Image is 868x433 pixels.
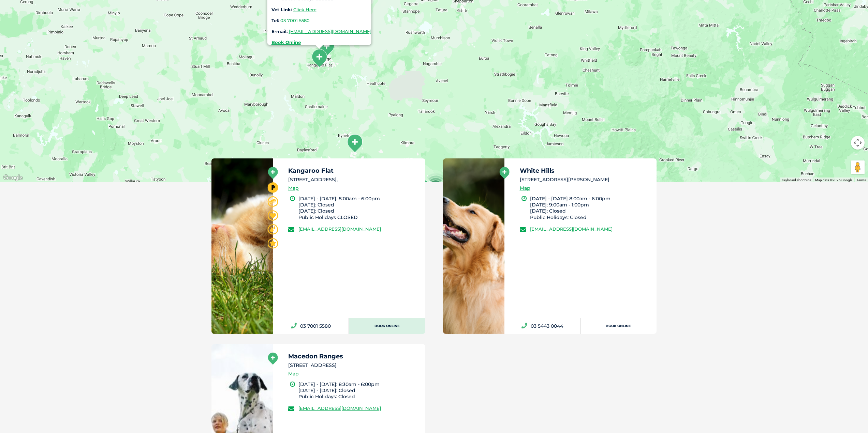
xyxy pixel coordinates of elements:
h5: White Hills [520,168,651,174]
strong: E-mail: [271,29,287,34]
a: Terms [856,178,866,182]
li: [STREET_ADDRESS], [288,176,419,183]
button: Drag Pegman onto the map to open Street View [851,160,865,174]
h5: Kangaroo Flat [288,168,419,174]
li: [DATE] - [DATE] 8:00am - 6:00pm [DATE]: 9:00am - 1:00pm [DATE]: Closed Public Holidays: Closed [530,196,651,220]
a: Open this area in Google Maps (opens a new window) [2,173,24,182]
strong: Vet Link: [271,7,292,12]
div: Kangaroo Flat [308,46,330,70]
strong: Tel: [271,18,279,23]
li: [DATE] - [DATE]: 8:00am - 6:00pm [DATE]: Closed [DATE]: Closed Public Holidays CLOSED [298,196,419,220]
a: Book Online [349,318,425,334]
h5: Macedon Ranges [288,353,419,359]
a: [EMAIL_ADDRESS][DOMAIN_NAME] [289,29,371,34]
a: Map [288,184,299,192]
a: 03 7001 5580 [273,318,349,334]
li: [STREET_ADDRESS] [288,362,419,369]
button: Keyboard shortcuts [782,178,811,183]
a: 03 7001 5580 [280,18,309,23]
div: Macedon Ranges [343,131,366,155]
a: Click Here [293,7,316,12]
li: [STREET_ADDRESS][PERSON_NAME] [520,176,651,183]
a: Book Online [580,318,657,334]
a: [EMAIL_ADDRESS][DOMAIN_NAME] [530,226,613,232]
a: Map [520,184,530,192]
div: White Hills [315,35,338,59]
a: Book Online [271,40,300,45]
li: [DATE] - [DATE]: 8:30am - 6:00pm [DATE] - [DATE]: Closed Public Holidays: Closed [298,381,419,400]
a: [EMAIL_ADDRESS][DOMAIN_NAME] [298,405,381,411]
a: Map [288,370,299,378]
button: Map camera controls [851,136,865,150]
span: Map data ©2025 Google [815,178,852,182]
img: Google [2,173,24,182]
a: 03 5443 0044 [504,318,580,334]
a: [EMAIL_ADDRESS][DOMAIN_NAME] [298,226,381,232]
